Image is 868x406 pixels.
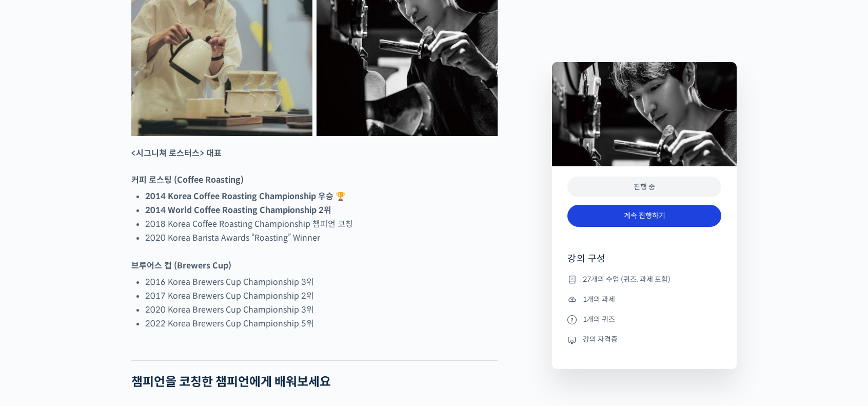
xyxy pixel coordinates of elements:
strong: 브루어스 컵 (Brewers Cup) [131,260,231,271]
span: 홈 [32,336,38,344]
a: 계속 진행하기 [567,205,721,227]
li: 2022 Korea Brewers Cup Championship 5위 [145,317,498,331]
a: 설정 [132,321,197,346]
a: 대화 [68,321,132,346]
strong: 2014 Korea Coffee Roasting Championship 우승 🏆 [145,191,346,202]
strong: 커피 로스팅 (Coffee Roasting) [131,175,244,185]
li: 27개의 수업 (퀴즈, 과제 포함) [567,273,721,285]
li: 2020 Korea Brewers Cup Championship 3위 [145,303,498,317]
li: 1개의 퀴즈 [567,313,721,325]
div: 진행 중 [567,177,721,198]
li: 2016 Korea Brewers Cup Championship 3위 [145,275,498,289]
strong: <시그니쳐 로스터스> 대표 [131,148,222,159]
a: 홈 [3,321,68,346]
li: 강의 자격증 [567,334,721,346]
h2: 챔피언을 코칭한 챔피언에게 배워보세요 [131,375,498,390]
span: 설정 [159,336,171,344]
span: 대화 [94,337,106,345]
li: 2017 Korea Brewers Cup Championship 2위 [145,289,498,303]
li: 1개의 과제 [567,293,721,305]
h4: 강의 구성 [567,253,721,273]
li: 2018 Korea Coffee Roasting Championship 챔피언 코칭 [145,217,498,231]
strong: 2014 World Coffee Roasting Championship 2위 [145,205,331,216]
li: 2020 Korea Barista Awards “Roasting” Winner [145,231,498,245]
